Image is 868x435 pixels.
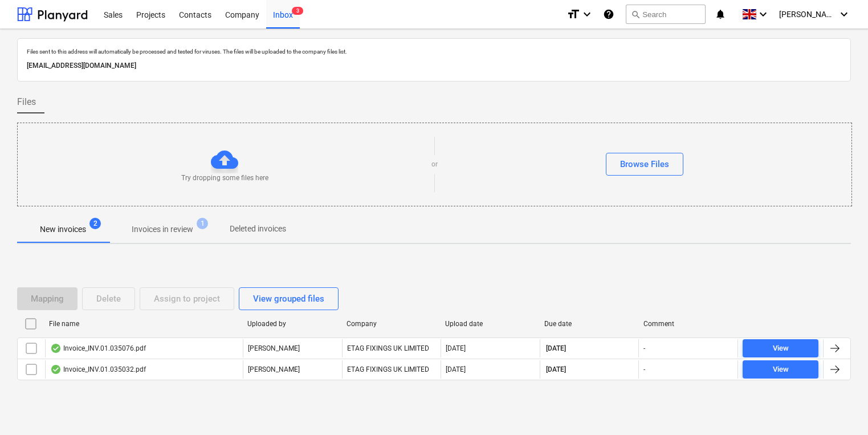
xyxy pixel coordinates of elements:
span: [DATE] [545,344,567,353]
iframe: Chat Widget [811,380,868,435]
span: [PERSON_NAME] [779,10,836,19]
i: keyboard_arrow_down [580,7,594,21]
div: ETAG FIXINGS UK LIMITED [342,360,441,379]
span: Files [17,95,36,109]
div: Upload date [445,320,535,328]
div: [DATE] [446,365,466,373]
div: OCR finished [50,365,62,374]
span: search [631,10,640,19]
div: Invoice_INV.01.035032.pdf [50,365,146,374]
p: [EMAIL_ADDRESS][DOMAIN_NAME] [27,60,841,72]
div: Try dropping some files hereorBrowse Files [17,123,852,206]
p: [PERSON_NAME] [248,365,300,375]
span: 1 [197,218,208,229]
p: New invoices [40,223,86,235]
i: keyboard_arrow_down [837,7,851,21]
p: or [431,160,438,169]
p: Deleted invoices [230,223,286,235]
i: keyboard_arrow_down [756,7,770,21]
p: Try dropping some files here [181,173,268,183]
div: ETAG FIXINGS UK LIMITED [342,339,441,357]
div: Due date [544,320,634,328]
button: View grouped files [239,287,339,310]
div: [DATE] [446,344,466,352]
p: Files sent to this address will automatically be processed and tested for viruses. The files will... [27,48,841,55]
button: Search [626,5,706,24]
span: 2 [89,218,101,229]
i: Knowledge base [603,7,614,21]
i: format_size [567,7,580,21]
div: View [773,342,789,355]
div: File name [49,320,238,328]
div: - [643,365,645,373]
i: notifications [715,7,726,21]
div: Browse Files [620,157,669,172]
div: View grouped files [253,291,324,306]
div: OCR finished [50,344,62,353]
div: View [773,363,789,376]
button: View [743,339,818,357]
div: - [643,344,645,352]
p: Invoices in review [132,223,193,235]
div: Uploaded by [247,320,337,328]
div: Comment [643,320,733,328]
button: View [743,360,818,379]
button: Browse Files [606,153,683,176]
span: [DATE] [545,365,567,375]
span: 3 [292,7,303,15]
p: [PERSON_NAME] [248,344,300,353]
div: Invoice_INV.01.035076.pdf [50,344,146,353]
div: Company [347,320,437,328]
